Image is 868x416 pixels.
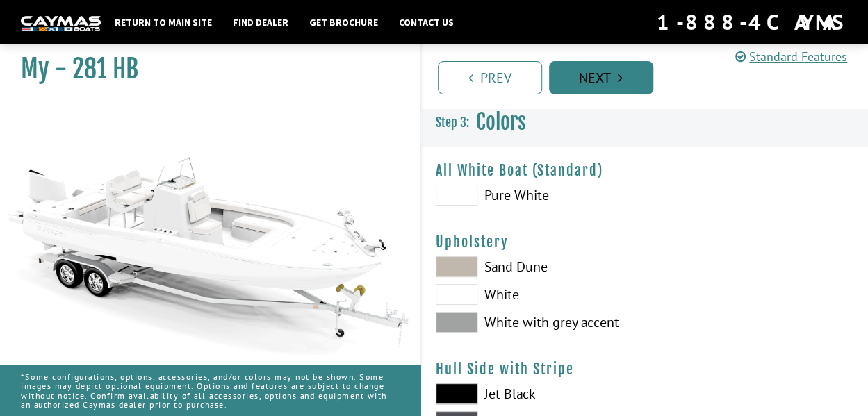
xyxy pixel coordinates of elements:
label: Pure White [436,185,631,206]
a: Return to main site [108,13,219,31]
label: White [436,284,631,305]
h1: My - 281 HB [21,53,386,85]
label: Jet Black [436,383,631,404]
div: 1-888-4CAYMAS [657,7,847,38]
label: White with grey accent [436,312,631,333]
h4: Upholstery [436,233,855,251]
a: Contact Us [392,13,461,31]
h4: All White Boat (Standard) [436,162,855,179]
a: Find Dealer [226,13,295,31]
p: *Some configurations, options, accessories, and/or colors may not be shown. Some images may depic... [21,365,400,416]
h4: Hull Side with Stripe [436,360,855,378]
a: Next [549,61,653,94]
label: Sand Dune [436,256,631,277]
a: Get Brochure [302,13,385,31]
a: Prev [438,61,542,94]
a: Standard Features [735,49,847,65]
img: white-logo-c9c8dbefe5ff5ceceb0f0178aa75bf4bb51f6bca0971e226c86eb53dfe498488.png [21,16,101,31]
